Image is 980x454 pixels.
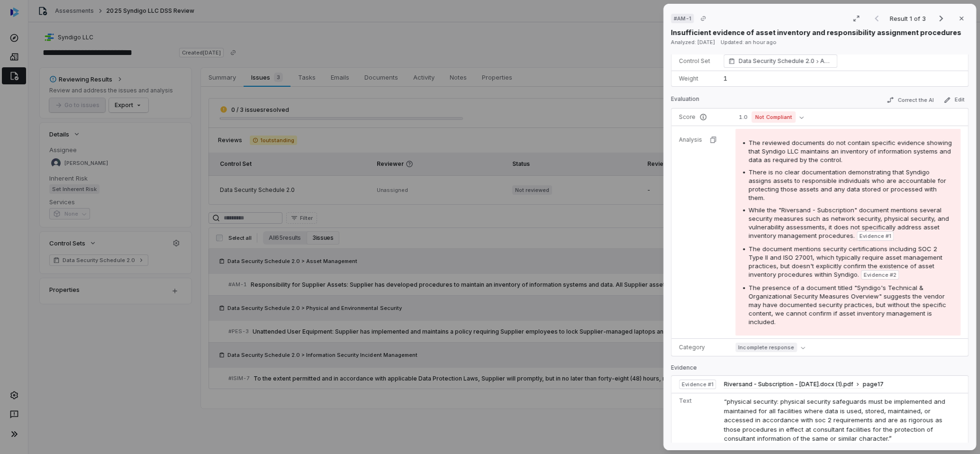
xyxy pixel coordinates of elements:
p: Weight [679,75,712,82]
p: Analysis [679,136,702,144]
span: Riversand - Subscription - [DATE].docx (1).pdf [724,381,853,388]
p: Category [679,344,724,351]
span: There is no clear documentation demonstrating that Syndigo assigns assets to responsible individu... [749,168,946,201]
button: Copy link [695,10,712,27]
span: The document mentions security certifications including SOC 2 Type II and ISO 27001, which typica... [749,245,943,278]
button: Correct the AI [883,94,938,106]
span: Updated: an hour ago [721,39,777,45]
span: Not Compliant [752,111,796,123]
span: The presence of a document titled "Syndigo's Technical & Organizational Security Measures Overvie... [749,284,946,326]
span: 1 [724,74,727,82]
span: Incomplete response [735,343,797,352]
span: Analyzed: [DATE] [671,39,715,45]
button: Next result [932,13,951,24]
span: # AM-1 [674,15,691,22]
p: Evidence [671,364,969,375]
span: Evidence # 2 [864,271,896,279]
p: Control Set [679,57,712,65]
span: Evidence # 1 [860,232,891,240]
td: Text [671,393,720,448]
p: Result 1 of 3 [890,13,928,24]
button: Edit [940,94,969,106]
p: Score [679,113,724,121]
span: The reviewed documents do not contain specific evidence showing that Syndigo LLC maintains an inv... [749,139,952,163]
button: Riversand - Subscription - [DATE].docx (1).pdfpage17 [724,381,883,389]
span: “physical security: physical security safeguards must be implemented and maintained for all facil... [724,398,945,442]
p: Evaluation [671,95,699,107]
span: Data Security Schedule 2.0 Asset Management [739,56,833,66]
button: 1.0Not Compliant [735,111,808,123]
span: While the "Riversand - Subscription" document mentions several security measures such as network ... [749,206,949,239]
span: Evidence # 1 [682,381,713,388]
span: page 17 [862,381,883,388]
p: Insufficient evidence of asset inventory and responsibility assignment procedures [671,27,962,37]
